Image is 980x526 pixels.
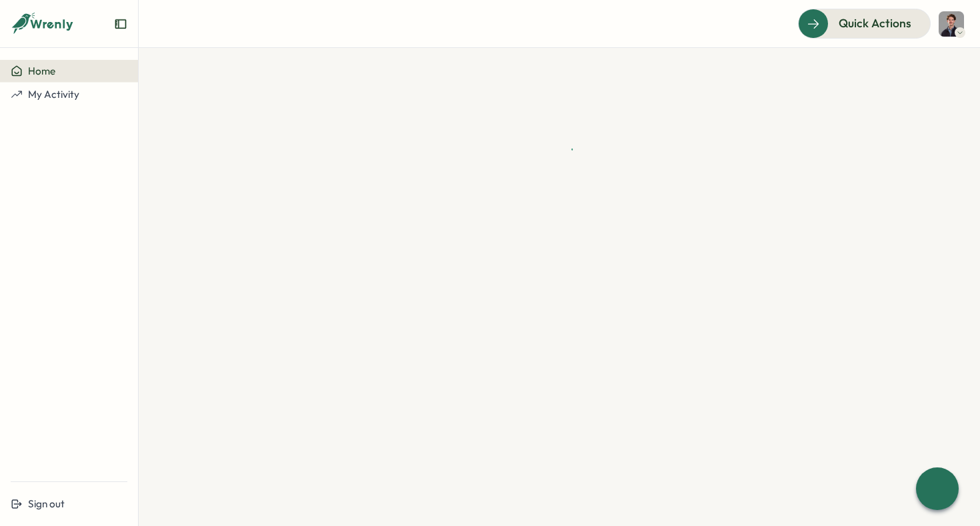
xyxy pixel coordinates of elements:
button: Expand sidebar [114,17,127,31]
span: My Activity [28,88,79,101]
button: Quick Actions [798,9,931,38]
span: Quick Actions [839,15,911,32]
span: Home [28,65,55,77]
span: Sign out [28,497,65,510]
img: Dionisio Arredondo [939,11,964,37]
